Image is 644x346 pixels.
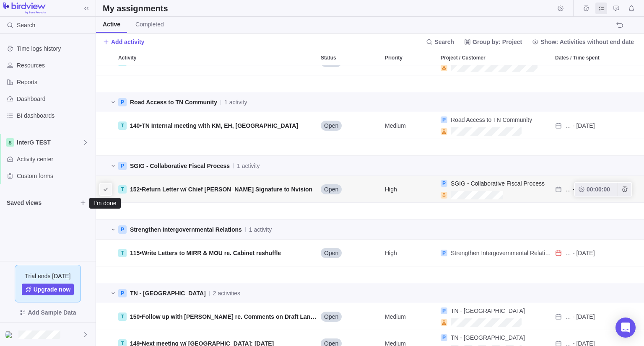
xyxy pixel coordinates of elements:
div: Priority [382,303,437,330]
span: Road Access to TN Community [451,116,532,123]
span: Priority [385,54,402,62]
span: Search [423,36,457,48]
div: Activity [115,50,317,65]
span: • [130,121,298,130]
span: InterG TEST [17,138,82,147]
span: I'm done [100,183,112,195]
div: P [118,225,127,234]
div: Status [317,112,382,139]
div: I'm done [94,200,116,207]
div: High [382,240,437,266]
span: Return Letter w/ Chief Anne Signature to Nvision [142,186,312,193]
div: Activity [115,139,317,156]
div: Priority [382,176,437,203]
span: Open [324,312,338,321]
span: Show: Activities without end date [529,36,637,48]
span: Open [324,121,338,130]
div: Project / Customer [437,240,552,266]
span: 00:00:00 [575,183,618,196]
span: TN Internal meeting with KM, EH, RS [142,122,298,129]
div: T [118,249,127,257]
div: P [118,289,127,297]
span: Reports [17,78,92,86]
a: Road Access to TN Community [451,116,532,124]
span: Medium [385,312,406,321]
span: Resources [17,61,92,70]
span: Add time entry [618,183,631,196]
a: Time logs [580,6,592,13]
div: Priority [382,266,437,283]
a: Strengthen Intergovernmental Relations [130,225,242,234]
span: SGIG - Collaborative Fiscal Process [451,180,545,187]
div: P [441,250,447,256]
a: Active [96,17,127,33]
div: Medium [382,303,437,330]
span: 1 activity [249,225,272,234]
span: Status [321,54,336,62]
div: T [118,312,127,321]
span: High [385,249,397,257]
div: Priority [382,112,437,139]
div: Activity [115,75,317,92]
div: P [441,334,447,341]
div: Priority [382,203,437,219]
span: • [130,249,281,257]
span: Strengthen Intergovernmental Relations [130,226,242,233]
div: Activity [115,240,317,266]
span: … - Aug 26 [565,185,595,194]
span: SGIG - Collaborative Fiscal Process [130,163,230,169]
span: TN - Old Toquaht Bay Campground [130,290,206,297]
span: Saved views [7,199,77,207]
span: Follow up with Brent re. Comments on Draft Lands Transfer [142,313,342,320]
span: Strengthen Intergovernmental Relations [451,250,554,256]
span: 1 activity [237,162,260,170]
span: Project / Customer [441,54,486,62]
div: T [118,121,127,130]
span: 00:00:00 [587,184,610,194]
div: Status [317,50,382,65]
div: Status [317,240,382,266]
div: Sophie Gonthier [5,330,15,340]
span: Search [434,38,454,46]
div: Priority [382,139,437,156]
div: Status [317,139,382,156]
div: Status [317,303,382,330]
a: Upgrade now [22,284,74,295]
span: Group by: Project [461,36,525,48]
span: Notifications [626,3,637,14]
a: Completed [129,17,171,33]
span: Time logs [580,3,592,14]
div: grid [96,65,644,346]
a: TN - [GEOGRAPHIC_DATA] [130,289,206,297]
div: Activity [115,203,317,219]
span: • [130,185,312,194]
a: TN - [GEOGRAPHIC_DATA] [451,333,525,342]
div: Activity [115,303,317,330]
div: P [441,180,447,187]
span: Add Sample Data [28,307,76,318]
span: Add Sample Data [7,306,89,319]
span: Trial ends [DATE] [25,272,71,280]
span: The action will be undone: setting 'I'm done' for task assignment [614,19,626,31]
div: Project / Customer [437,303,552,330]
span: … - Sep 8 [565,312,595,321]
span: Completed [135,20,164,28]
div: Project / Customer [437,266,552,283]
span: … - Sep 5 [565,121,595,130]
div: P [118,98,127,106]
div: Project / Customer [437,203,552,219]
span: Search [17,21,35,29]
h2: My assignments [103,3,168,14]
div: Status [317,176,382,203]
div: High [382,176,437,202]
span: 150 [130,313,140,320]
span: Dashboard [17,95,92,103]
span: TN - Old Toquaht Bay Campground [451,307,525,314]
span: High [385,185,397,194]
div: Project / Customer [437,176,552,203]
span: Dates / Time spent [555,54,600,62]
span: Start timer [555,3,566,14]
img: Show [5,331,15,338]
span: Add activity [111,38,144,46]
